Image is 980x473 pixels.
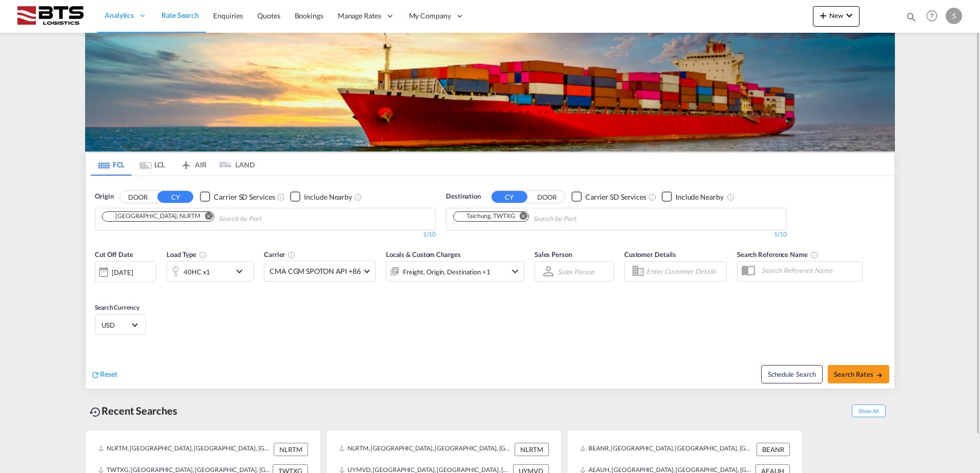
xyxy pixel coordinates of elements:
span: Search Rates [834,370,883,378]
span: My Company [409,11,451,21]
md-icon: icon-arrow-right [876,372,883,379]
span: Manage Rates [338,11,381,21]
button: DOOR [120,191,156,203]
span: Locals & Custom Charges [386,250,461,259]
img: LCL+%26+FCL+BACKGROUND.png [85,33,895,152]
div: S [946,8,962,24]
md-checkbox: Checkbox No Ink [290,191,352,202]
md-icon: Unchecked: Search for CY (Container Yard) services for all selected carriers.Checked : Search for... [648,193,657,201]
button: Remove [198,212,214,222]
span: Origin [95,191,113,202]
div: OriginDOOR CY Checkbox No InkUnchecked: Search for CY (Container Yard) services for all selected ... [86,176,894,389]
md-checkbox: Checkbox No Ink [200,191,275,202]
span: Analytics [105,10,134,20]
div: 1/10 [446,230,787,239]
md-icon: Unchecked: Search for CY (Container Yard) services for all selected carriers.Checked : Search for... [277,193,285,201]
span: Search Currency [95,304,139,311]
div: 40HC x1icon-chevron-down [167,261,254,282]
div: BEANR, Antwerp, Belgium, Western Europe, Europe [580,443,754,456]
div: NLRTM, Rotterdam, Netherlands, Western Europe, Europe [98,443,271,456]
div: Taichung, TWTXG [457,212,515,221]
md-checkbox: Checkbox No Ink [662,191,724,202]
md-icon: icon-backup-restore [89,406,101,418]
div: Include Nearby [676,192,724,202]
md-chips-wrap: Chips container. Use arrow keys to select chips. [452,208,635,227]
span: New [817,11,855,19]
input: Enter Customer Details [646,264,723,279]
button: Note: By default Schedule search will only considerorigin ports, destination ports and cut off da... [761,365,823,383]
div: Rotterdam, NLRTM [106,212,200,221]
div: Freight Origin Destination Factory Stuffing [403,265,491,279]
button: CY [157,191,193,203]
button: Search Ratesicon-arrow-right [828,365,889,383]
md-icon: The selected Trucker/Carrierwill be displayed in the rate results If the rates are from another f... [288,251,296,259]
md-icon: icon-airplane [180,159,192,166]
md-icon: icon-magnify [906,11,917,23]
div: icon-magnify [906,11,917,27]
span: Bookings [295,11,323,20]
div: 1/10 [95,230,436,239]
div: Carrier SD Services [214,192,275,202]
md-icon: Unchecked: Ignores neighbouring ports when fetching rates.Checked : Includes neighbouring ports w... [354,193,362,201]
div: NLRTM, Rotterdam, Netherlands, Western Europe, Europe [339,443,512,456]
div: [DATE] [112,268,133,277]
div: [DATE] [95,261,156,283]
md-icon: icon-chevron-down [233,265,251,277]
span: USD [101,320,130,330]
md-icon: Your search will be saved by the below given name [810,251,819,259]
md-select: Sales Person [557,264,596,279]
span: Carrier [264,250,296,259]
span: Destination [446,191,481,202]
div: Carrier SD Services [585,192,646,202]
span: Quotes [257,11,280,20]
md-tab-item: AIR [173,153,214,176]
md-tab-item: LCL [132,153,173,176]
md-datepicker: Select [95,282,103,295]
span: Help [923,7,941,25]
span: Reset [100,370,117,378]
md-icon: icon-information-outline [199,251,207,259]
span: Rate Search [161,11,199,19]
div: Include Nearby [304,192,352,202]
span: Search Reference Name [737,250,819,259]
md-pagination-wrapper: Use the left and right arrow keys to navigate between tabs [91,153,255,176]
md-icon: icon-chevron-down [509,265,521,277]
md-icon: icon-chevron-down [843,9,855,21]
md-tab-item: FCL [91,153,132,176]
div: icon-refreshReset [91,369,117,380]
input: Chips input. [218,211,316,227]
md-tab-item: LAND [214,153,255,176]
span: Enquiries [213,11,243,20]
md-icon: icon-refresh [91,370,100,379]
div: Freight Origin Destination Factory Stuffingicon-chevron-down [386,261,524,282]
div: Recent Searches [85,399,181,422]
div: Press delete to remove this chip. [457,212,517,221]
span: CMA CGM SPOTON API +86 [270,266,361,276]
md-chips-wrap: Chips container. Use arrow keys to select chips. [100,208,320,227]
div: Help [923,7,946,26]
button: DOOR [529,191,565,203]
span: Customer Details [624,250,676,259]
md-icon: icon-plus 400-fg [817,9,829,21]
button: Remove [513,212,528,222]
div: NLRTM [515,443,549,456]
div: 40HC x1 [183,265,210,279]
input: Search Reference Name [757,263,862,278]
span: Cut Off Date [95,250,133,259]
md-select: Select Currency: $ USDUnited States Dollar [100,317,140,332]
div: BEANR [757,443,790,456]
md-icon: Unchecked: Ignores neighbouring ports when fetching rates.Checked : Includes neighbouring ports w... [727,193,735,201]
img: cdcc71d0be7811ed9adfbf939d2aa0e8.png [15,5,85,28]
button: icon-plus 400-fgNewicon-chevron-down [813,6,860,27]
span: Show All [852,404,886,417]
button: CY [492,191,527,203]
div: NLRTM [274,443,308,456]
input: Chips input. [533,211,630,227]
div: Press delete to remove this chip. [106,212,202,221]
span: Load Type [167,250,207,259]
md-checkbox: Checkbox No Ink [571,191,646,202]
span: Sales Person [535,250,572,259]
